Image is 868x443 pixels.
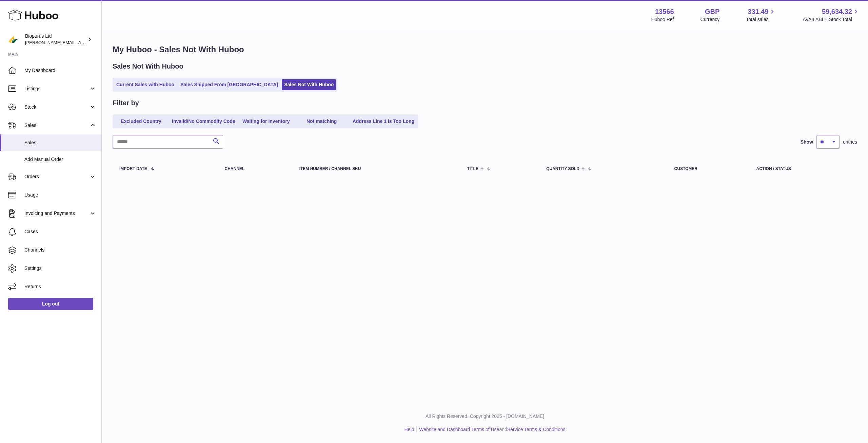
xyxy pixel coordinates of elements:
[24,122,89,129] span: Sales
[24,228,96,235] span: Cases
[701,16,720,23] div: Currency
[651,16,674,23] div: Huboo Ref
[24,192,96,198] span: Usage
[24,104,89,110] span: Stock
[748,7,768,16] span: 331.49
[24,67,96,74] span: My Dashboard
[24,173,89,180] span: Orders
[507,427,566,432] a: Service Terms & Conditions
[25,33,86,46] div: Biopurus Ltd
[350,116,417,127] a: Address Line 1 is Too Long
[674,167,743,171] div: Customer
[801,139,813,145] label: Show
[655,7,674,16] strong: 13566
[24,210,89,217] span: Invoicing and Payments
[119,167,147,171] span: Import date
[803,16,860,23] span: AVAILABLE Stock Total
[8,34,18,44] img: peter@biopurus.co.uk
[24,283,96,290] span: Returns
[224,167,285,171] div: Channel
[25,40,136,45] span: [PERSON_NAME][EMAIL_ADDRESS][DOMAIN_NAME]
[24,265,96,272] span: Settings
[756,167,850,171] div: Action / Status
[113,44,857,55] h1: My Huboo - Sales Not With Huboo
[705,7,719,16] strong: GBP
[24,140,96,146] span: Sales
[114,116,168,127] a: Excluded Country
[113,62,183,71] h2: Sales Not With Huboo
[8,298,93,310] a: Log out
[419,427,499,432] a: Website and Dashboard Terms of Use
[417,426,565,433] li: and
[546,167,579,171] span: Quantity Sold
[107,413,863,420] p: All Rights Reserved. Copyright 2025 - [DOMAIN_NAME]
[24,86,89,92] span: Listings
[239,116,293,127] a: Waiting for Inventory
[114,79,177,90] a: Current Sales with Huboo
[746,16,776,23] span: Total sales
[113,98,139,108] h2: Filter by
[405,427,414,432] a: Help
[295,116,349,127] a: Not matching
[746,7,776,23] a: 331.49 Total sales
[24,156,96,163] span: Add Manual Order
[467,167,478,171] span: Title
[822,7,852,16] span: 59,634.32
[178,79,280,90] a: Sales Shipped From [GEOGRAPHIC_DATA]
[170,116,238,127] a: Invalid/No Commodity Code
[299,167,454,171] div: Item Number / Channel SKU
[843,139,857,145] span: entries
[24,247,96,253] span: Channels
[803,7,860,23] a: 59,634.32 AVAILABLE Stock Total
[282,79,336,90] a: Sales Not With Huboo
